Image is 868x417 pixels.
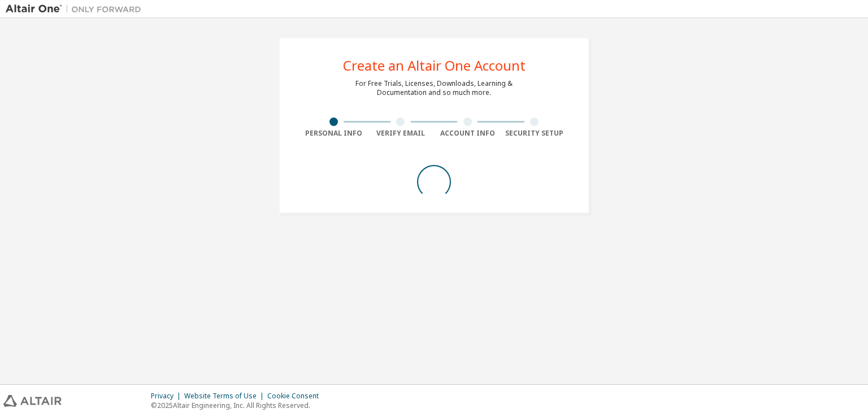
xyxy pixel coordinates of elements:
[300,129,367,138] div: Personal Info
[184,392,267,401] div: Website Terms of Use
[501,129,568,138] div: Security Setup
[367,129,435,138] div: Verify Email
[355,79,513,97] div: For Free Trials, Licenses, Downloads, Learning & Documentation and so much more.
[434,129,501,138] div: Account Info
[3,395,62,407] img: altair_logo.svg
[151,401,325,410] p: © 2025 Altair Engineering, Inc. All Rights Reserved.
[151,392,184,401] div: Privacy
[267,392,325,401] div: Cookie Consent
[343,59,526,72] div: Create an Altair One Account
[6,3,147,15] img: Altair One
